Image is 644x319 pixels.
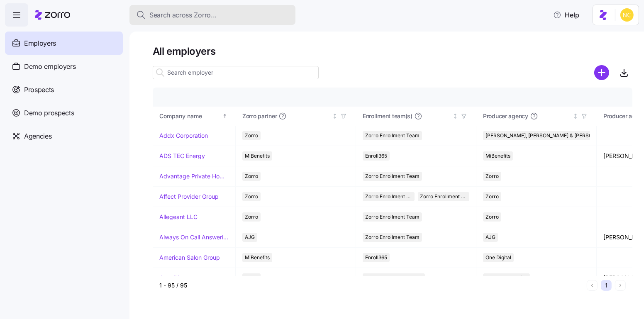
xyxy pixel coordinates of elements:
img: e03b911e832a6112bf72643c5874f8d8 [620,8,634,22]
input: Search employer [153,66,319,79]
th: Company nameSorted ascending [153,107,236,126]
span: Agencies [24,131,51,141]
button: Help [546,7,586,23]
div: Not sorted [573,113,578,119]
span: MiBenefits [245,151,270,161]
a: Employers [5,32,123,55]
a: Prospects [5,78,123,101]
div: 1 - 95 / 95 [159,281,583,290]
div: Not sorted [332,113,338,119]
a: Always On Call Answering Service [159,233,229,241]
th: Zorro partnerNot sorted [236,107,356,126]
span: Zorro Enrollment Team [365,192,412,201]
a: ADS TEC Energy [159,152,205,160]
span: Zorro [245,192,258,201]
span: Zorro Enrollment Team [365,131,420,140]
span: One Digital [485,253,511,262]
a: Advantage Private Home Care [159,172,229,180]
span: MiBenefits [485,151,510,161]
span: Zorro [245,273,258,282]
a: Addx Corporation [159,131,208,140]
span: Prospects [24,85,54,95]
div: Company name [159,112,221,121]
span: RightHandMan Financial [365,273,422,282]
span: Zorro Enrollment Team [365,233,420,242]
button: Search across Zorro... [129,5,295,25]
span: AJG [245,233,255,242]
span: Zorro Enrollment Team [365,172,420,181]
span: Zorro [245,172,258,181]
span: Enroll365 [365,253,387,262]
span: Demo prospects [24,108,74,118]
div: Sorted ascending [222,113,228,119]
button: 1 [601,280,612,291]
span: Zorro Enrollment Team [365,212,420,222]
div: Not sorted [452,113,458,119]
span: Black Ink Benefits [485,273,527,282]
h1: All employers [153,45,632,58]
button: Previous page [587,280,598,291]
span: Enrollment team(s) [363,112,412,120]
a: American Salon Group [159,253,220,262]
span: Zorro [485,212,499,222]
a: Demo employers [5,55,123,78]
a: AngelKare [159,274,188,282]
span: Employers [24,38,56,49]
th: Enrollment team(s)Not sorted [356,107,476,126]
button: Next page [615,280,626,291]
span: Zorro [245,212,258,222]
span: Zorro [245,131,258,140]
span: [PERSON_NAME], [PERSON_NAME] & [PERSON_NAME] [485,131,615,140]
span: Search across Zorro... [149,10,217,20]
span: Producer agent [603,112,644,120]
span: Zorro partner [242,112,277,120]
th: Producer agencyNot sorted [476,107,597,126]
span: Zorro [485,192,499,201]
span: Zorro [485,172,499,181]
a: Demo prospects [5,101,123,124]
a: Affect Provider Group [159,192,219,201]
a: Allegeant LLC [159,213,198,221]
svg: add icon [594,65,609,80]
span: Producer agency [483,112,528,120]
span: AJG [485,233,495,242]
a: Agencies [5,124,123,148]
span: MiBenefits [245,253,270,262]
span: Enroll365 [365,151,387,161]
span: Demo employers [24,61,76,72]
span: Zorro Enrollment Experts [420,192,467,201]
span: Help [553,10,579,20]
